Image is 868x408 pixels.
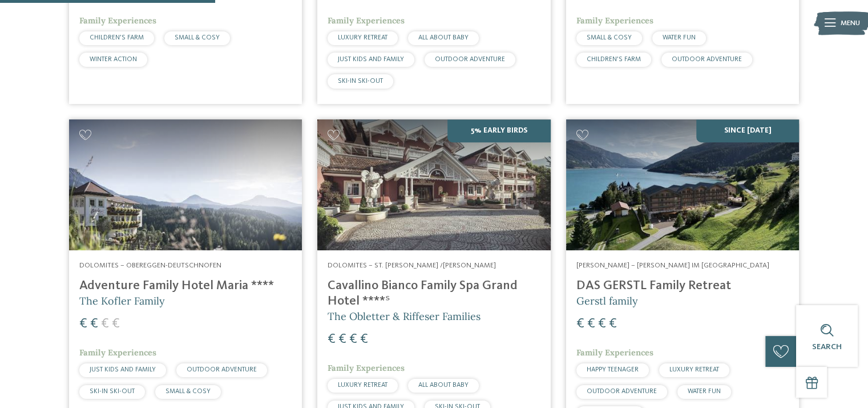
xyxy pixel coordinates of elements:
span: CHILDREN’S FARM [90,34,144,41]
span: SMALL & COSY [587,34,632,41]
img: Adventure Family Hotel Maria **** [69,119,302,251]
span: SMALL & COSY [165,388,211,395]
span: WATER FUN [663,34,696,41]
span: OUTDOOR ADVENTURE [672,56,742,63]
span: Family Experiences [79,347,156,358]
span: LUXURY RETREAT [669,366,719,373]
span: The Obletter & Riffeser Families [328,310,481,323]
span: LUXURY RETREAT [338,382,387,389]
span: SMALL & COSY [175,34,220,41]
span: Dolomites – St. [PERSON_NAME] /[PERSON_NAME] [328,262,496,269]
span: ALL ABOUT BABY [418,34,469,41]
span: Family Experiences [328,363,405,373]
span: LUXURY RETREAT [338,34,387,41]
span: € [609,317,617,331]
span: Family Experiences [576,15,653,26]
span: The Kofler Family [79,294,165,307]
span: Dolomites – Obereggen-Deutschnofen [79,262,221,269]
span: SKI-IN SKI-OUT [90,388,135,395]
h4: Adventure Family Hotel Maria **** [79,278,292,294]
span: HAPPY TEENAGER [587,366,639,373]
span: € [587,317,595,331]
span: [PERSON_NAME] – [PERSON_NAME] im [GEOGRAPHIC_DATA] [576,262,769,269]
img: Looking for family hotels? Find the best ones here! [566,119,799,251]
span: OUTDOOR ADVENTURE [187,366,257,373]
span: Family Experiences [79,15,156,26]
span: € [328,333,336,346]
span: OUTDOOR ADVENTURE [587,388,657,395]
span: € [338,333,346,346]
span: € [79,317,87,331]
span: Search [812,343,842,351]
img: Family Spa Grand Hotel Cavallino Bianco ****ˢ [317,119,550,251]
span: € [112,317,120,331]
span: € [101,317,109,331]
h4: DAS GERSTL Family Retreat [576,278,789,294]
span: SKI-IN SKI-OUT [338,78,383,85]
span: Gerstl family [576,294,638,307]
span: Family Experiences [576,347,653,358]
h4: Cavallino Bianco Family Spa Grand Hotel ****ˢ [328,278,540,309]
span: € [598,317,606,331]
span: JUST KIDS AND FAMILY [90,366,156,373]
span: € [576,317,584,331]
span: WINTER ACTION [90,56,137,63]
span: € [349,333,357,346]
span: € [360,333,368,346]
span: JUST KIDS AND FAMILY [338,56,404,63]
span: CHILDREN’S FARM [587,56,641,63]
span: WATER FUN [688,388,721,395]
span: ALL ABOUT BABY [418,382,469,389]
span: € [90,317,98,331]
span: OUTDOOR ADVENTURE [435,56,505,63]
span: Family Experiences [328,15,405,26]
